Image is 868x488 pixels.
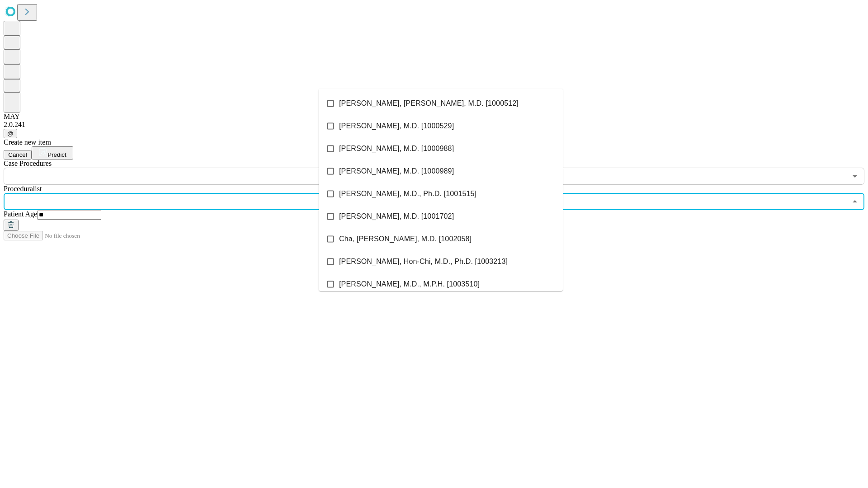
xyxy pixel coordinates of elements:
[339,279,480,290] span: [PERSON_NAME], M.D., M.P.H. [1003510]
[4,129,17,138] button: @
[4,113,864,121] div: MAY
[339,98,519,109] span: [PERSON_NAME], [PERSON_NAME], M.D. [1000512]
[7,130,14,137] span: @
[4,160,52,167] span: Scheduled Procedure
[4,210,37,218] span: Patient Age
[4,138,51,146] span: Create new item
[339,121,454,131] span: [PERSON_NAME], M.D. [1000529]
[8,151,27,158] span: Cancel
[339,188,476,199] span: [PERSON_NAME], M.D., Ph.D. [1001515]
[849,170,861,183] button: Open
[4,150,32,160] button: Cancel
[47,151,66,158] span: Predict
[849,195,861,208] button: Close
[339,234,472,244] span: Cha, [PERSON_NAME], M.D. [1002058]
[339,166,454,177] span: [PERSON_NAME], M.D. [1000989]
[339,211,454,222] span: [PERSON_NAME], M.D. [1001702]
[32,146,73,160] button: Predict
[339,143,454,154] span: [PERSON_NAME], M.D. [1000988]
[339,256,508,267] span: [PERSON_NAME], Hon-Chi, M.D., Ph.D. [1003213]
[4,185,42,192] span: Proceduralist
[4,121,864,129] div: 2.0.241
